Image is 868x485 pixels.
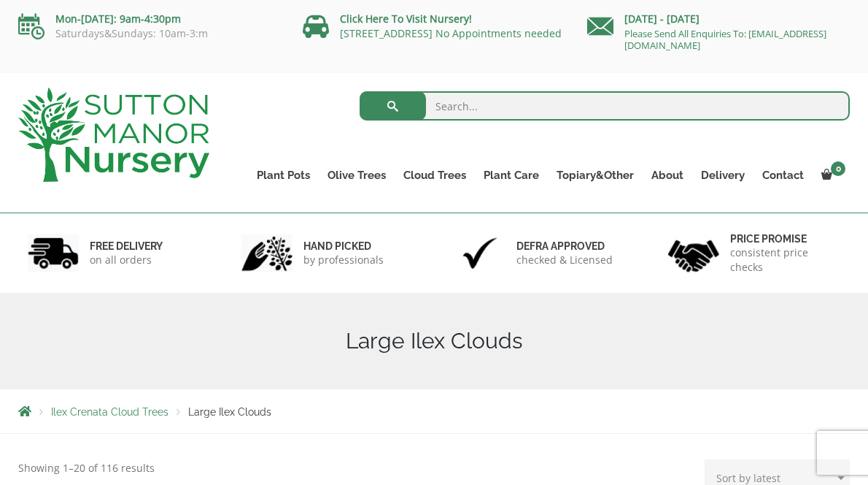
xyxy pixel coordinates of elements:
p: [DATE] - [DATE] [587,10,850,28]
a: Topiary&Other [548,165,643,186]
img: 2.jpg [241,234,292,272]
a: Plant Pots [248,165,319,186]
img: 3.jpg [454,234,505,272]
img: logo [18,88,209,182]
a: About [643,165,692,186]
input: Search... [360,91,850,121]
a: Click Here To Visit Nursery! [340,12,472,26]
a: [STREET_ADDRESS] No Appointments needed [340,26,562,40]
a: Olive Trees [319,165,395,186]
a: Plant Care [475,165,548,186]
a: Contact [753,165,813,186]
p: consistent price checks [730,245,841,275]
span: 0 [831,161,845,176]
span: Large Ilex Clouds [188,406,271,418]
a: Ilex Crenata Cloud Trees [51,406,168,418]
p: on all orders [90,253,163,267]
h6: FREE DELIVERY [90,240,163,253]
h6: hand picked [303,240,384,253]
a: 0 [813,165,850,186]
img: 1.jpg [28,234,79,272]
h1: Large Ilex Clouds [18,328,850,354]
nav: Breadcrumbs [18,405,850,417]
p: checked & Licensed [516,253,613,267]
p: by professionals [303,253,384,267]
a: Delivery [692,165,753,186]
h6: Defra approved [516,240,613,253]
a: Please Send All Enquiries To: [EMAIL_ADDRESS][DOMAIN_NAME] [624,27,826,52]
img: 4.jpg [668,231,719,275]
p: Saturdays&Sundays: 10am-3:m [18,28,281,39]
p: Showing 1–20 of 116 results [18,459,155,477]
p: Mon-[DATE]: 9am-4:30pm [18,10,281,28]
h6: Price promise [730,232,841,245]
a: Cloud Trees [395,165,475,186]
